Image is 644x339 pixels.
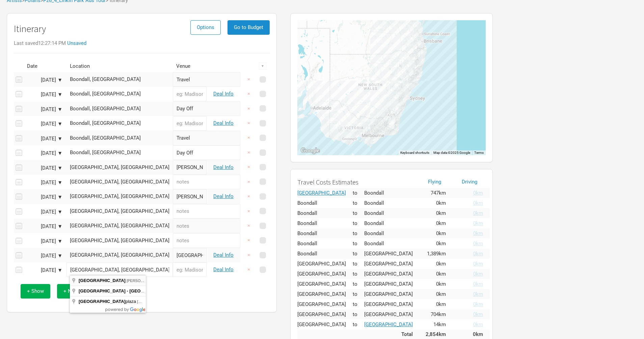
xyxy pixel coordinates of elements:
[299,146,321,155] img: Google
[453,241,483,246] a: Change Travel Calculation Type To Driving
[173,189,207,204] input: Rod Laver Arena
[70,223,169,228] div: Melbourne, Australia
[473,210,483,216] span: 0km
[364,208,420,218] td: Boondall
[400,150,429,155] button: Keyboard shortcuts
[241,145,257,160] button: ×
[364,322,413,327] div: Sydney, Australia
[241,72,257,87] button: ×
[197,24,214,30] span: Options
[25,92,62,97] div: [DATE] ▼
[433,151,470,154] span: Map data ©2025 Google
[353,289,364,299] td: to
[190,20,221,35] button: Options
[241,219,257,233] button: ×
[453,312,483,317] a: Change Travel Calculation Type To Driving
[25,224,62,229] div: [DATE] ▼
[241,160,257,174] button: ×
[364,269,420,279] td: [GEOGRAPHIC_DATA]
[364,198,420,208] td: Boondall
[353,319,364,330] td: to
[353,269,364,279] td: to
[436,291,446,297] span: 0km
[213,252,234,258] a: Deal Info
[25,239,62,244] div: [DATE] ▼
[297,198,353,208] td: Boondall
[241,233,257,248] button: ×
[453,201,483,206] a: Change Travel Calculation Type To Driving
[453,292,483,297] a: Change Travel Calculation Type To Driving
[453,302,483,307] a: Change Travel Calculation Type To Driving
[406,96,409,99] div: Qudos Bank Arena, Sydney Olympic Park, Australia
[473,230,483,236] span: 0km
[297,289,353,299] td: [GEOGRAPHIC_DATA]
[234,24,263,30] span: Go to Budget
[173,219,240,233] input: notes
[173,160,207,175] input: Rod Laver Arena
[364,249,420,259] td: [GEOGRAPHIC_DATA]
[227,24,270,30] a: Go to Budget
[353,259,364,269] td: to
[25,121,62,126] div: [DATE] ▼
[297,191,346,196] div: Sydney, Australia
[453,322,483,327] a: Change Travel Calculation Type To Driving
[364,259,420,269] td: [GEOGRAPHIC_DATA]
[353,208,364,218] td: to
[241,131,257,145] button: ×
[24,60,64,72] th: Date
[57,284,98,299] button: + Non-Show
[173,60,207,72] th: Venue
[213,120,234,126] a: Deal Info
[364,238,420,249] td: Boondall
[473,200,483,206] span: 0km
[27,288,44,294] span: + Show
[353,309,364,319] td: to
[63,288,91,294] span: + Non-Show
[474,151,484,154] a: Terms
[353,238,364,249] td: to
[473,251,483,257] span: 0km
[436,210,446,216] span: 0km
[297,249,353,259] td: Boondall
[353,228,364,238] td: to
[173,102,240,116] input: Day Off
[137,300,296,304] span: [GEOGRAPHIC_DATA], [GEOGRAPHIC_DATA], [GEOGRAPHIC_DATA]
[473,261,483,267] span: 0km
[364,228,420,238] td: Boondall
[213,266,234,273] a: Deal Info
[25,78,62,83] div: [DATE] ▼
[14,41,270,46] div: Last saved 12:27:14 PM
[173,175,240,189] input: notes
[241,262,257,277] button: ×
[25,136,62,141] div: [DATE] ▼
[241,204,257,219] button: ×
[25,151,62,156] div: [DATE] ▼
[79,299,137,304] span: plaza
[353,279,364,289] td: to
[364,289,420,299] td: [GEOGRAPHIC_DATA]
[25,253,62,258] div: [DATE] ▼
[436,241,446,247] span: 0km
[473,241,483,247] span: 0km
[79,288,231,293] span: [GEOGRAPHIC_DATA] - [GEOGRAPHIC_DATA] P1 [GEOGRAPHIC_DATA]
[453,191,483,196] a: Change Travel Calculation Type To Driving
[173,233,240,248] input: notes
[473,271,483,277] span: 0km
[79,278,126,283] span: [GEOGRAPHIC_DATA]
[25,268,62,273] div: [DATE] ▼
[473,220,483,226] span: 0km
[14,24,46,34] h1: Itinerary
[259,62,266,70] div: ▼
[453,211,483,216] a: Change Travel Calculation Type To Driving
[453,272,483,277] a: Change Travel Calculation Type To Driving
[297,309,353,319] td: [GEOGRAPHIC_DATA]
[431,190,446,196] span: 747km
[70,194,169,199] div: Melbourne, Australia
[25,107,62,112] div: [DATE] ▼
[297,279,353,289] td: [GEOGRAPHIC_DATA]
[173,131,240,145] input: Travel
[241,189,257,204] button: ×
[21,284,50,299] button: + Show
[70,179,169,185] div: Melbourne, Australia
[70,136,169,141] div: Boondall, Australia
